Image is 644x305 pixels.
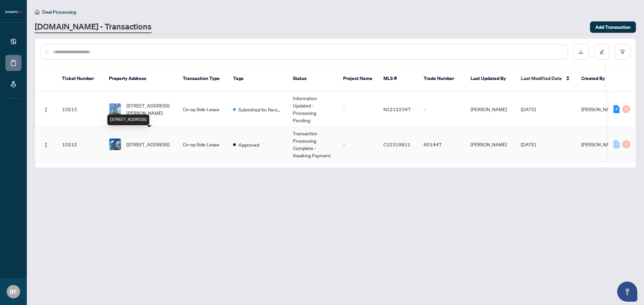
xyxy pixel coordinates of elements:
[126,102,172,117] span: [STREET_ADDRESS][PERSON_NAME]
[177,127,228,162] td: Co-op Side Lease
[41,139,51,150] button: Logo
[378,66,418,92] th: MLS #
[465,92,516,127] td: [PERSON_NAME]
[338,66,378,92] th: Project Name
[599,50,604,54] span: edit
[576,66,616,92] th: Created By
[35,21,152,33] a: [DOMAIN_NAME] - Transactions
[238,141,259,148] span: Approved
[57,127,104,162] td: 10212
[613,140,620,148] div: 0
[581,106,618,112] span: [PERSON_NAME]
[10,287,17,296] span: BF
[287,127,338,162] td: Transaction Processing Complete - Awaiting Payment
[338,127,378,162] td: -
[617,282,637,302] button: Open asap
[465,127,516,162] td: [PERSON_NAME]
[43,142,49,148] img: Logo
[521,141,536,147] span: [DATE]
[287,66,338,92] th: Status
[57,66,104,92] th: Ticket Number
[622,105,630,113] div: 0
[238,106,282,113] span: Submitted for Review
[383,141,411,147] span: C12319911
[418,66,465,92] th: Trade Number
[57,92,104,127] td: 10215
[521,75,562,82] span: Last Modified Date
[383,106,411,112] span: N12122347
[581,141,618,147] span: [PERSON_NAME]
[590,21,636,33] button: Add Transaction
[109,103,121,115] img: thumbnail-img
[41,104,51,115] button: Logo
[595,22,631,32] span: Add Transaction
[615,44,630,60] button: filter
[579,50,583,54] span: download
[104,66,177,92] th: Property Address
[287,92,338,127] td: Information Updated - Processing Pending
[43,107,49,112] img: Logo
[465,66,516,92] th: Last Updated By
[594,44,609,60] button: edit
[516,66,576,92] th: Last Modified Date
[338,92,378,127] td: -
[573,44,589,60] button: download
[613,105,620,113] div: 6
[177,92,228,127] td: Co-op Side Lease
[622,140,630,148] div: 0
[177,66,228,92] th: Transaction Type
[228,66,287,92] th: Tags
[107,115,149,125] div: [STREET_ADDRESS]
[126,141,169,148] span: [STREET_ADDRESS]
[35,10,40,14] span: home
[42,9,76,15] span: Deal Processing
[418,127,465,162] td: 601447
[5,10,21,14] img: logo
[418,92,465,127] td: -
[521,106,536,112] span: [DATE]
[620,50,625,54] span: filter
[109,139,121,150] img: thumbnail-img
